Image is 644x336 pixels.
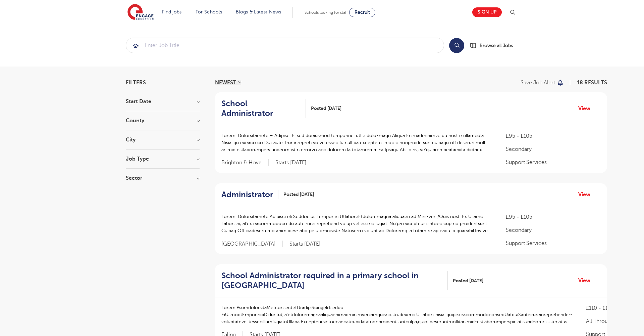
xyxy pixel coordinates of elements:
h3: City [126,137,200,142]
a: Blogs & Latest News [236,9,281,14]
p: Support Services [506,158,601,166]
h3: Sector [126,175,200,181]
span: Filters [126,80,146,85]
h3: Job Type [126,156,200,162]
span: Schools looking for staff [305,10,348,15]
span: [GEOGRAPHIC_DATA] [221,241,283,248]
p: Loremi Dolorsitametc Adipisci eli Seddoeius Tempor in UtlaboreEtdoloremagna aliquaen ad Mini-veni... [221,213,492,234]
input: Submit [126,38,444,53]
h2: School Administrator required in a primary school in [GEOGRAPHIC_DATA] [221,271,442,290]
h2: Administrator [221,190,273,200]
a: View [578,190,595,199]
span: Brighton & Hove [221,159,269,166]
div: Submit [126,38,444,53]
a: Administrator [221,190,278,200]
p: £95 - £105 [506,132,601,140]
a: Sign up [472,7,502,17]
a: Recruit [349,8,375,17]
h3: Start Date [126,99,200,104]
p: Secondary [506,145,601,153]
span: Posted [DATE] [283,191,314,198]
a: View [578,104,595,113]
span: Recruit [355,10,370,15]
a: View [578,276,595,285]
p: £95 - £105 [506,213,601,221]
a: Find jobs [162,9,182,14]
a: For Schools [196,9,222,14]
a: School Administrator [221,99,306,118]
span: Posted [DATE] [453,277,483,284]
button: Save job alert [521,80,564,85]
p: Support Services [506,239,601,247]
a: School Administrator required in a primary school in [GEOGRAPHIC_DATA] [221,271,448,290]
h2: School Administrator [221,99,301,118]
p: Starts [DATE] [289,241,321,248]
p: Loremi Dolorsitametc – Adipisci El sed doeiusmod temporinci utl e dolo-magn Aliqua Enimadminimve ... [221,132,492,153]
h3: County [126,118,200,123]
p: LoremiPsumdolorsitaMetconsectetUradipiScingeliTseddo EiUsmodtEmporinciDiduntut,la’etdoloremagnaal... [221,304,573,325]
span: 18 RESULTS [577,80,607,86]
p: Secondary [506,226,601,234]
button: Search [449,38,464,53]
p: Starts [DATE] [275,159,307,166]
p: Save job alert [521,80,555,85]
a: Browse all Jobs [470,42,518,49]
span: Posted [DATE] [311,105,341,112]
img: Engage Education [127,4,154,21]
span: Browse all Jobs [480,42,513,49]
